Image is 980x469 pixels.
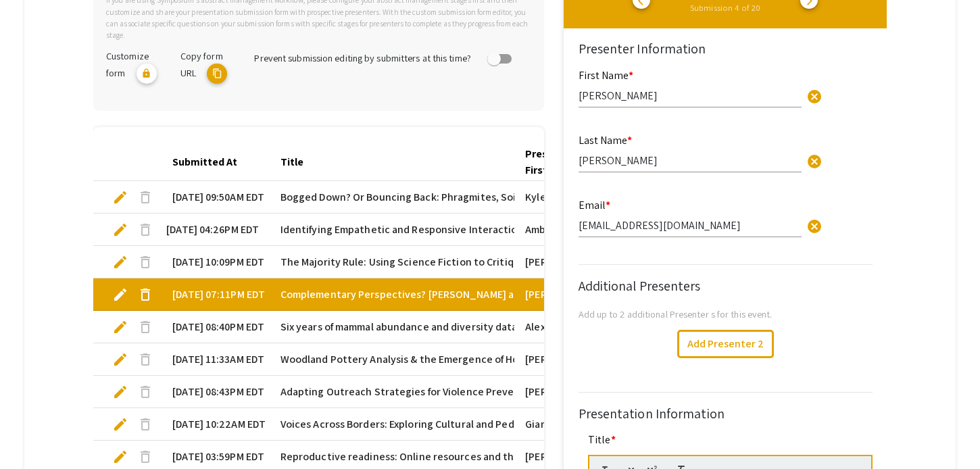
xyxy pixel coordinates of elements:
[801,147,828,174] button: Clear
[525,146,612,178] div: Presenter 1 First Name
[162,181,270,214] mat-cell: [DATE] 09:50AM EDT
[514,278,622,311] mat-cell: [PERSON_NAME]
[137,254,153,270] span: delete
[162,214,270,246] mat-cell: [DATE] 04:26PM EDT
[137,416,153,433] span: delete
[137,222,153,238] span: delete
[172,154,237,170] div: Submitted At
[172,154,249,170] div: Submitted At
[806,218,823,234] span: cancel
[806,89,823,105] span: cancel
[162,343,270,376] mat-cell: [DATE] 11:33AM EDT
[162,311,270,343] mat-cell: [DATE] 08:40PM EDT
[162,246,270,278] mat-cell: [DATE] 10:09PM EDT
[579,89,802,103] input: Type Here
[588,433,616,447] mat-label: Title
[579,276,873,296] div: Additional Presenters
[579,153,802,168] input: Type Here
[280,287,877,303] span: Complementary Perspectives? [PERSON_NAME] and [PERSON_NAME] on Equity and the Tension between Jus...
[137,64,157,84] mat-icon: lock
[112,449,128,465] span: edit
[280,154,316,170] div: Title
[162,376,270,408] mat-cell: [DATE] 08:43PM EDT
[514,214,622,246] mat-cell: Amber
[180,49,223,78] span: Copy form URL
[579,218,802,232] input: Type Here
[579,403,873,424] div: Presentation Information
[112,384,128,400] span: edit
[112,351,128,368] span: edit
[112,254,128,270] span: edit
[514,408,622,441] mat-cell: Giana
[525,146,599,178] div: Presenter 1 First Name
[280,222,726,238] span: Identifying Empathetic and Responsive Interactional Strategies for Individuals with Dementia
[677,330,774,358] button: Add Presenter 2
[280,154,303,170] div: Title
[112,189,128,205] span: edit
[280,449,688,465] span: Reproductive readiness: Online resources and their impact on birth control attitudes
[162,278,270,311] mat-cell: [DATE] 07:11PM EDT
[137,287,153,303] span: delete
[514,343,622,376] mat-cell: [PERSON_NAME]
[801,212,828,239] button: Clear
[579,307,773,320] span: Add up to 2 additional Presenter s for this event.
[162,408,270,441] mat-cell: [DATE] 10:22AM EDT
[579,68,633,82] mat-label: First Name
[514,376,622,408] mat-cell: [PERSON_NAME]
[280,416,806,433] span: Voices Across Borders: Exploring Cultural and PedagogicalDistinctions in Italian and American Voc...
[137,319,153,335] span: delete
[280,351,777,368] span: Woodland Pottery Analysis & the Emergence of Horticulture at the 19-HD-99 Site in [GEOGRAPHIC_DATA]
[207,64,227,84] mat-icon: copy URL
[137,449,153,465] span: delete
[579,39,873,59] div: Presenter Information
[280,384,816,400] span: Adapting Outreach Strategies for Violence Prevention ​and Relationship Education for Students wit...
[112,319,128,335] span: edit
[137,384,153,400] span: delete
[514,311,622,343] mat-cell: Alexa
[806,153,823,170] span: cancel
[579,198,610,212] mat-label: Email
[280,254,616,270] span: The Majority Rule: Using Science Fiction to Critique Political Hypocrisy
[280,319,700,335] span: Six years of mammal abundance and diversity data from a suburban Massachusetts forest
[10,408,57,459] iframe: Chat
[106,49,149,78] span: Customize form
[254,51,470,64] span: Prevent submission editing by submitters at this time?
[112,287,128,303] span: edit
[579,133,632,147] mat-label: Last Name
[690,2,760,14] span: Submission 4 of 20
[514,246,622,278] mat-cell: [PERSON_NAME]
[514,181,622,214] mat-cell: Kyley
[137,351,153,368] span: delete
[112,416,128,433] span: edit
[112,222,128,238] span: edit
[801,82,828,109] button: Clear
[137,189,153,205] span: delete
[280,189,879,205] span: Bogged Down? Or Bouncing Back: Phragmites, Soil Heterogeneity, & Stream Hydrology Importance in R...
